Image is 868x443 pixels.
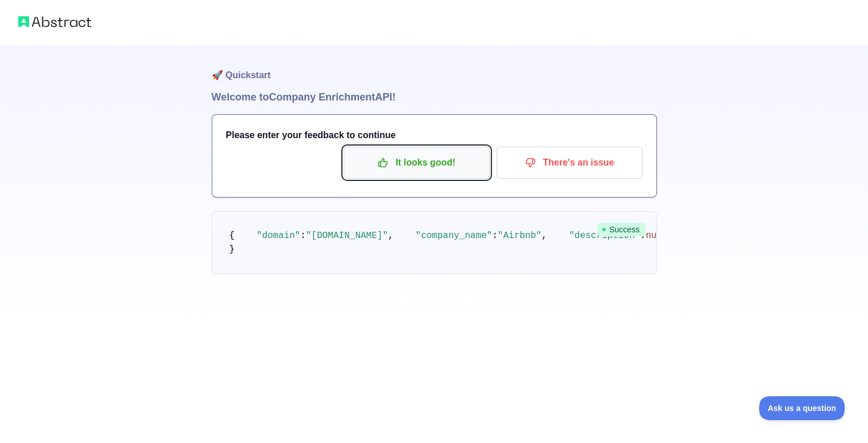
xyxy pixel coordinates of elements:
[498,231,542,241] span: "Airbnb"
[18,14,91,30] img: Abstract logo
[212,46,657,89] h1: 🚀 Quickstart
[505,153,634,172] p: There's an issue
[306,231,388,241] span: "[DOMAIN_NAME]"
[388,231,394,241] span: ,
[229,231,235,241] span: {
[226,128,643,142] h3: Please enter your feedback to continue
[257,231,301,241] span: "domain"
[344,147,490,179] button: It looks good!
[759,396,845,420] iframe: Toggle Customer Support
[542,231,547,241] span: ,
[496,147,643,179] button: There's an issue
[645,231,667,241] span: null
[415,231,492,241] span: "company_name"
[569,231,640,241] span: "description"
[352,153,481,172] p: It looks good!
[300,231,306,241] span: :
[492,231,498,241] span: :
[212,89,657,105] h1: Welcome to Company Enrichment API!
[597,223,645,236] span: Success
